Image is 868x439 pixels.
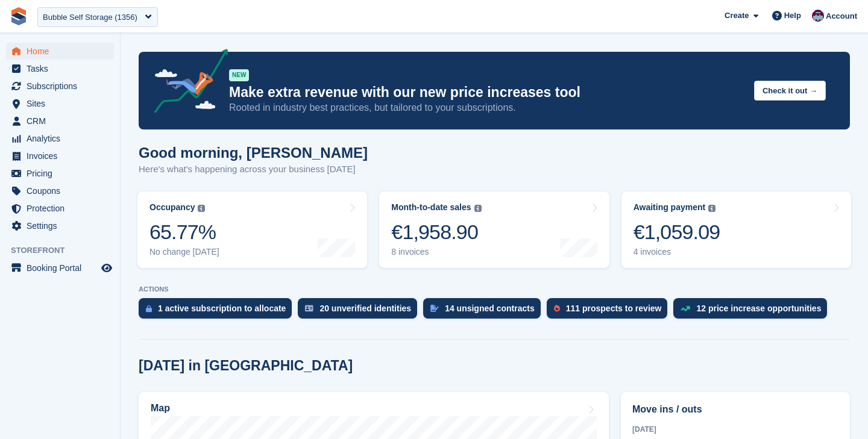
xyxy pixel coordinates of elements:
div: €1,059.09 [634,220,720,244]
a: menu [6,43,114,60]
a: menu [6,78,114,95]
div: Awaiting payment [634,202,706,213]
div: 65.77% [149,220,219,244]
div: Bubble Self Storage (1356) [43,11,137,23]
a: Month-to-date sales €1,958.90 8 invoices [379,191,609,268]
img: contract_signature_icon-13c848040528278c33f63329250d36e43548de30e8caae1d1a13099fd9432cc5.svg [430,305,439,312]
img: stora-icon-8386f47178a22dfd0bd8f6a31ec36ba5ce8667c1dd55bd0f319d3a0aa187defe.svg [10,7,28,25]
img: icon-info-grey-7440780725fd019a000dd9b08b2336e03edf1995a4989e88bcd33f0948082b44.svg [198,205,205,212]
a: menu [6,217,114,234]
a: menu [6,182,114,199]
div: 12 price increase opportunities [696,304,821,313]
a: menu [6,95,114,112]
a: 14 unsigned contracts [423,298,547,325]
div: 4 invoices [634,247,720,257]
a: 111 prospects to review [547,298,674,325]
div: [DATE] [632,424,838,435]
a: Occupancy 65.77% No change [DATE] [137,191,367,268]
span: CRM [27,113,99,129]
h2: Move ins / outs [632,402,838,417]
span: Invoices [27,148,99,164]
span: Storefront [11,244,120,257]
img: icon-info-grey-7440780725fd019a000dd9b08b2336e03edf1995a4989e88bcd33f0948082b44.svg [708,205,715,212]
span: Help [784,10,801,22]
a: menu [6,260,114,276]
span: Analytics [27,130,99,147]
a: Awaiting payment €1,059.09 4 invoices [621,191,851,268]
span: Coupons [27,182,99,199]
button: Check it out → [754,81,826,101]
span: Settings [27,217,99,234]
h2: Map [151,403,170,414]
p: ACTIONS [139,285,850,293]
p: Make extra revenue with our new price increases tool [229,84,744,101]
div: 20 unverified identities [319,304,411,313]
img: price_increase_opportunities-93ffe204e8149a01c8c9dc8f82e8f89637d9d84a8eef4429ea346261dce0b2c0.svg [681,306,690,311]
a: menu [6,130,114,147]
span: Sites [27,95,99,112]
div: 8 invoices [391,247,481,257]
div: Occupancy [149,202,195,213]
img: price-adjustments-announcement-icon-8257ccfd72463d97f412b2fc003d46551f7dbcb40ab6d574587a9cd5c0d94... [144,49,228,117]
h2: [DATE] in [GEOGRAPHIC_DATA] [139,358,353,374]
div: 111 prospects to review [566,304,662,313]
a: menu [6,148,114,164]
p: Rooted in industry best practices, but tailored to your subscriptions. [229,101,744,114]
img: active_subscription_to_allocate_icon-d502201f5373d7db506a760aba3b589e785aa758c864c3986d89f69b8ff3... [146,305,152,313]
span: Create [725,10,749,22]
span: Protection [27,200,99,217]
div: 1 active subscription to allocate [158,304,286,313]
div: 14 unsigned contracts [445,304,535,313]
a: menu [6,113,114,129]
a: menu [6,60,114,77]
a: 12 price increase opportunities [673,298,833,325]
p: Here's what's happening across your business [DATE] [139,163,368,176]
img: verify_identity-adf6edd0f0f0b5bbfe63781bf79b02c33cf7c696d77639b501bdc392416b5a36.svg [305,305,313,312]
img: prospect-51fa495bee0391a8d652442698ab0144808aea92771e9ea1ae160a38d050c398.svg [554,305,560,312]
a: menu [6,200,114,217]
div: NEW [229,69,249,81]
span: Home [27,43,99,60]
a: Preview store [99,261,114,275]
div: Month-to-date sales [391,202,471,213]
span: Subscriptions [27,78,99,95]
span: Tasks [27,60,99,77]
span: Pricing [27,165,99,182]
img: icon-info-grey-7440780725fd019a000dd9b08b2336e03edf1995a4989e88bcd33f0948082b44.svg [474,205,482,212]
span: Booking Portal [27,260,99,276]
h1: Good morning, [PERSON_NAME] [139,145,368,161]
a: menu [6,165,114,182]
a: 1 active subscription to allocate [139,298,298,325]
div: €1,958.90 [391,220,481,244]
div: No change [DATE] [149,247,219,257]
span: Account [826,10,857,22]
img: Brian Young [812,10,824,22]
a: 20 unverified identities [298,298,423,325]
